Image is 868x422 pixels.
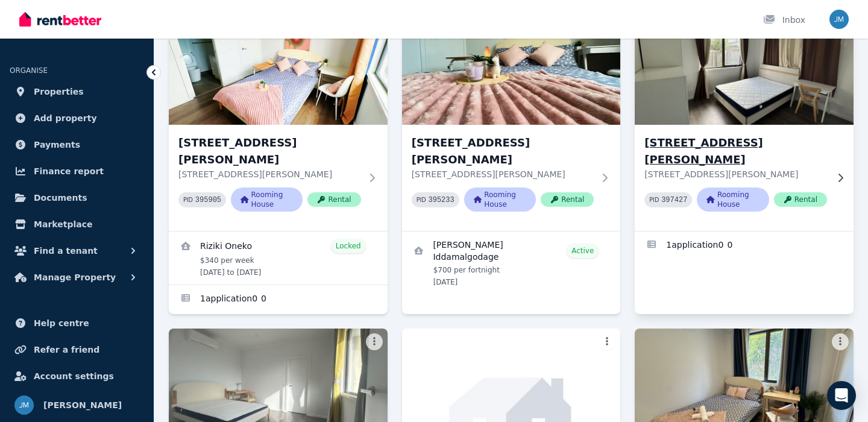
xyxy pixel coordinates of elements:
[10,80,144,104] a: Properties
[429,196,454,204] code: 395233
[19,10,101,28] img: RentBetter
[169,231,388,285] a: View details for Riziki Oneko
[10,239,144,263] button: Find a tenant
[34,316,89,330] span: Help centre
[34,111,97,125] span: Add property
[10,66,48,75] span: ORGANISE
[34,244,98,258] span: Find a tenant
[34,164,104,178] span: Finance report
[10,364,144,388] a: Account settings
[34,191,87,205] span: Documents
[402,231,621,294] a: View details for Mandira Iddamalgodage
[541,192,594,207] span: Rental
[14,395,34,415] img: Jason Ma
[43,398,122,412] span: [PERSON_NAME]
[649,197,659,203] small: PID
[774,192,827,207] span: Rental
[402,9,621,231] a: Room 3, Unit 2/55 Clayton Rd[STREET_ADDRESS][PERSON_NAME][STREET_ADDRESS][PERSON_NAME]PID 395233R...
[417,197,426,203] small: PID
[10,265,144,289] button: Manage Property
[644,134,827,168] h3: [STREET_ADDRESS][PERSON_NAME]
[661,196,687,204] code: 397427
[307,192,360,207] span: Rental
[10,186,144,210] a: Documents
[635,9,854,231] a: Room 4, Unit 1/55 Clayton Rd[STREET_ADDRESS][PERSON_NAME][STREET_ADDRESS][PERSON_NAME]PID 397427R...
[10,159,144,183] a: Finance report
[412,168,594,180] p: [STREET_ADDRESS][PERSON_NAME]
[10,338,144,362] a: Refer a friend
[464,187,536,212] span: Rooming House
[231,187,303,212] span: Rooming House
[827,381,856,410] div: Open Intercom Messenger
[34,342,99,357] span: Refer a friend
[10,106,144,130] a: Add property
[10,311,144,335] a: Help centre
[169,9,388,231] a: Room 2, Unit 2/55 Clayton Rd[STREET_ADDRESS][PERSON_NAME][STREET_ADDRESS][PERSON_NAME]PID 395905R...
[34,84,84,99] span: Properties
[697,187,769,212] span: Rooming House
[629,6,859,128] img: Room 4, Unit 1/55 Clayton Rd
[402,9,621,125] img: Room 3, Unit 2/55 Clayton Rd
[178,168,361,180] p: [STREET_ADDRESS][PERSON_NAME]
[366,333,383,350] button: More options
[34,137,80,152] span: Payments
[178,134,361,168] h3: [STREET_ADDRESS][PERSON_NAME]
[10,133,144,157] a: Payments
[412,134,594,168] h3: [STREET_ADDRESS][PERSON_NAME]
[829,10,849,29] img: Jason Ma
[183,197,193,203] small: PID
[34,270,116,285] span: Manage Property
[34,217,92,231] span: Marketplace
[763,14,805,26] div: Inbox
[644,168,827,180] p: [STREET_ADDRESS][PERSON_NAME]
[635,231,854,260] a: Applications for Room 4, Unit 1/55 Clayton Rd
[10,212,144,236] a: Marketplace
[832,333,849,350] button: More options
[34,369,114,383] span: Account settings
[599,333,615,350] button: More options
[195,196,221,204] code: 395905
[169,9,388,125] img: Room 2, Unit 2/55 Clayton Rd
[169,285,388,314] a: Applications for Room 2, Unit 2/55 Clayton Rd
